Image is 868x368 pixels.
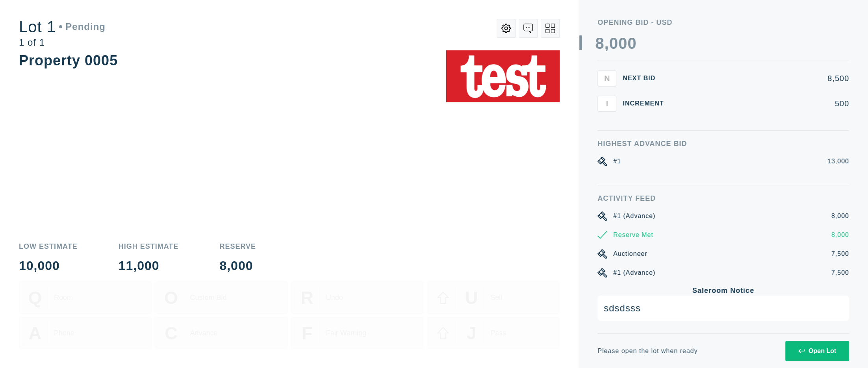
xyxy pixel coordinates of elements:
div: Saleroom Notice [597,287,849,294]
button: Open Lot [785,341,849,361]
div: 7,500 [831,249,849,259]
div: Low Estimate [19,243,78,250]
div: 8,000 [831,211,849,221]
div: Property 0005 [19,52,118,68]
div: Highest Advance Bid [597,140,849,147]
div: #1 [613,157,621,166]
div: 13,000 [827,157,849,166]
div: 1 of 1 [19,38,106,47]
div: 0 [609,35,618,51]
button: N [597,70,616,86]
div: 0 [618,35,627,51]
div: #1 (Advance) [613,268,655,277]
div: sdsdsss [604,303,641,313]
div: Lot 1 [19,19,106,35]
div: Reserve Met [613,230,653,240]
div: Activity Feed [597,195,849,202]
div: High Estimate [119,243,179,250]
div: Reserve [219,243,256,250]
div: 500 [676,100,849,107]
div: 8,000 [219,259,256,272]
span: I [606,99,608,108]
button: I [597,96,616,111]
div: , [605,35,609,193]
div: 8,500 [676,74,849,82]
div: Please open the lot when ready [597,348,697,354]
div: Increment [623,100,670,107]
div: Pending [59,22,106,31]
div: 8 [595,35,604,51]
div: 7,500 [831,268,849,277]
div: 0 [627,35,636,51]
div: #1 (Advance) [613,211,655,221]
div: Opening bid - USD [597,19,849,26]
span: N [604,74,610,83]
div: 8,000 [831,230,849,240]
div: 10,000 [19,259,78,272]
div: Next Bid [623,75,670,81]
div: Open Lot [798,348,836,355]
div: 11,000 [119,259,179,272]
div: Auctioneer [613,249,647,259]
